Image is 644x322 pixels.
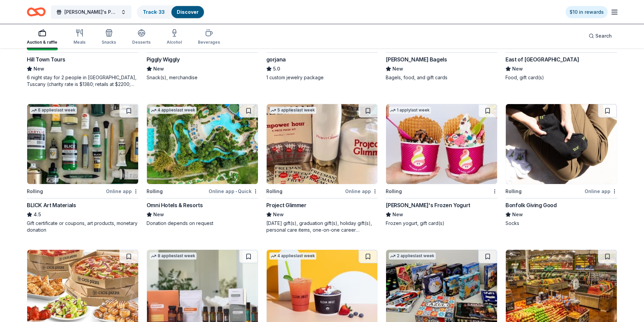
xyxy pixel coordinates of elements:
[150,252,197,260] div: 8 applies last week
[34,211,41,219] span: 4.5
[512,211,523,219] span: New
[266,220,378,233] div: [DATE] gift(s), graduation gift(s), holiday gift(s), personal care items, one-on-one career coach...
[27,74,139,88] div: 6 night stay for 2 people in [GEOGRAPHIC_DATA], Tuscany (charity rate is $1380; retails at $2200;...
[177,9,199,15] a: Discover
[153,211,164,219] span: New
[386,220,497,227] div: Frozen yogurt, gift card(s)
[506,104,617,184] img: Image for Bonfolk Giving Good
[147,220,258,227] div: Donation depends on request
[147,201,203,209] div: Omni Hotels & Resorts
[27,55,65,63] div: Hill Town Tours
[34,65,44,73] span: New
[595,32,612,40] span: Search
[209,187,258,195] div: Online app Quick
[143,9,165,15] a: Track· 33
[505,187,522,195] div: Rolling
[106,187,139,195] div: Online app
[269,107,316,114] div: 5 applies last week
[267,104,378,184] img: Image for Project Glimmer
[392,211,403,219] span: New
[167,40,182,45] div: Alcohol
[389,252,436,260] div: 2 applies last week
[64,8,118,16] span: [PERSON_NAME]'s Petals for Hope Annual Event
[266,74,378,81] div: 1 custom jewelry package
[30,107,77,114] div: 6 applies last week
[266,55,286,63] div: gorjana
[27,40,57,45] div: Auction & raffle
[102,40,116,45] div: Snacks
[150,107,197,114] div: 4 applies last week
[386,74,497,81] div: Bagels, food, and gift cards
[566,6,608,18] a: $10 in rewards
[583,29,617,43] button: Search
[147,55,180,63] div: Piggly Wiggly
[273,211,284,219] span: New
[269,252,316,260] div: 4 applies last week
[132,40,151,45] div: Desserts
[137,5,205,19] button: Track· 33Discover
[505,55,579,63] div: East of [GEOGRAPHIC_DATA]
[505,74,617,81] div: Food, gift card(s)
[132,26,151,48] button: Desserts
[147,74,258,81] div: Snack(s), merchandise
[386,104,497,184] img: Image for Menchie's Frozen Yogurt
[386,104,497,227] a: Image for Menchie's Frozen Yogurt1 applylast weekRolling[PERSON_NAME]'s Frozen YogurtNewFrozen yo...
[27,201,76,209] div: BLICK Art Materials
[102,26,116,48] button: Snacks
[153,65,164,73] span: New
[512,65,523,73] span: New
[73,40,86,45] div: Meals
[389,107,431,114] div: 1 apply last week
[266,187,282,195] div: Rolling
[585,187,617,195] div: Online app
[198,26,220,48] button: Beverages
[27,104,138,184] img: Image for BLICK Art Materials
[345,187,378,195] div: Online app
[386,201,470,209] div: [PERSON_NAME]'s Frozen Yogurt
[27,4,46,20] a: Home
[235,189,237,194] span: •
[386,187,402,195] div: Rolling
[27,220,139,233] div: Gift certificate or coupons, art products, monetary donation
[147,104,258,184] img: Image for Omni Hotels & Resorts
[147,104,258,227] a: Image for Omni Hotels & Resorts4 applieslast weekRollingOnline app•QuickOmni Hotels & ResortsNewD...
[27,187,43,195] div: Rolling
[27,104,139,233] a: Image for BLICK Art Materials6 applieslast weekRollingOnline appBLICK Art Materials4.5Gift certif...
[51,5,131,19] button: [PERSON_NAME]'s Petals for Hope Annual Event
[167,26,182,48] button: Alcohol
[505,104,617,227] a: Image for Bonfolk Giving GoodRollingOnline appBonfolk Giving GoodNewSocks
[392,65,403,73] span: New
[386,55,447,63] div: [PERSON_NAME] Bagels
[266,104,378,233] a: Image for Project Glimmer5 applieslast weekRollingOnline appProject GlimmerNew[DATE] gift(s), gra...
[505,220,617,227] div: Socks
[198,40,220,45] div: Beverages
[27,26,57,48] button: Auction & raffle
[273,65,280,73] span: 5.0
[505,201,556,209] div: Bonfolk Giving Good
[266,201,307,209] div: Project Glimmer
[73,26,86,48] button: Meals
[147,187,163,195] div: Rolling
